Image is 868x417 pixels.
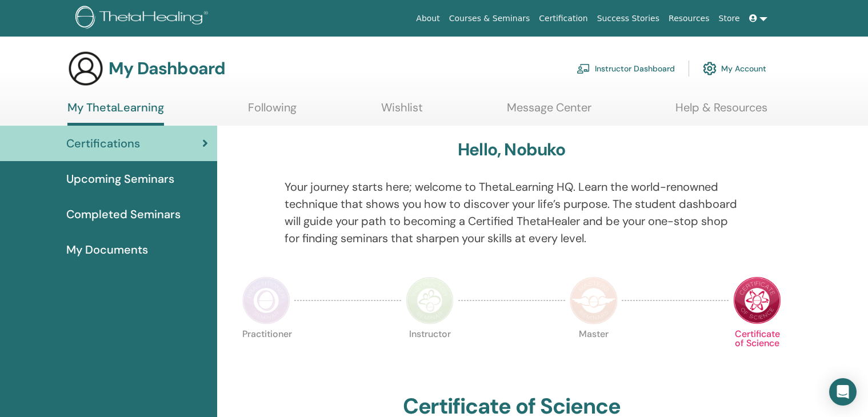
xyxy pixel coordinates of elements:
[411,8,444,29] a: About
[242,330,290,378] p: Practitioner
[458,139,566,160] h3: Hello, Nobuko
[733,330,781,378] p: Certificate of Science
[703,59,717,78] img: cog.svg
[67,50,104,87] img: generic-user-icon.jpg
[66,135,140,152] span: Certifications
[66,206,181,223] span: Completed Seminars
[675,101,767,123] a: Help & Resources
[109,58,225,79] h3: My Dashboard
[67,101,164,126] a: My ThetaLearning
[733,276,781,324] img: Certificate of Science
[714,8,745,29] a: Store
[577,63,590,74] img: chalkboard-teacher.svg
[829,378,857,406] div: Open Intercom Messenger
[593,8,664,29] a: Success Stories
[570,330,618,378] p: Master
[242,276,290,324] img: Practitioner
[66,170,174,187] span: Upcoming Seminars
[248,101,297,123] a: Following
[577,56,675,81] a: Instructor Dashboard
[664,8,714,29] a: Resources
[285,178,738,247] p: Your journey starts here; welcome to ThetaLearning HQ. Learn the world-renowned technique that sh...
[406,276,454,324] img: Instructor
[534,8,592,29] a: Certification
[381,101,423,123] a: Wishlist
[66,241,148,258] span: My Documents
[703,56,766,81] a: My Account
[75,6,212,31] img: logo.png
[507,101,591,123] a: Message Center
[445,8,535,29] a: Courses & Seminars
[406,330,454,378] p: Instructor
[570,276,618,324] img: Master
